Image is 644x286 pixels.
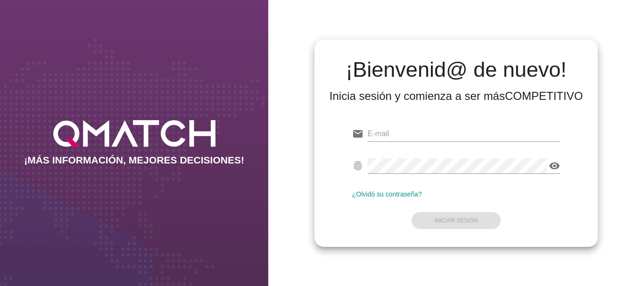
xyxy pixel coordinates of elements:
input: E-mail [368,126,561,141]
strong: COMPETITIVO [505,90,583,102]
h2: ¡MÁS INFORMACIÓN, MEJORES DECISIONES! [24,155,244,166]
i: fingerprint [352,160,363,172]
a: ¿Olvidó su contraseña? [352,190,422,198]
i: email [352,128,363,139]
h2: ¡Bienvenid@ de nuevo! [330,58,583,81]
div: Inicia sesión y comienza a ser más [330,89,583,104]
i: visibility [549,160,560,172]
